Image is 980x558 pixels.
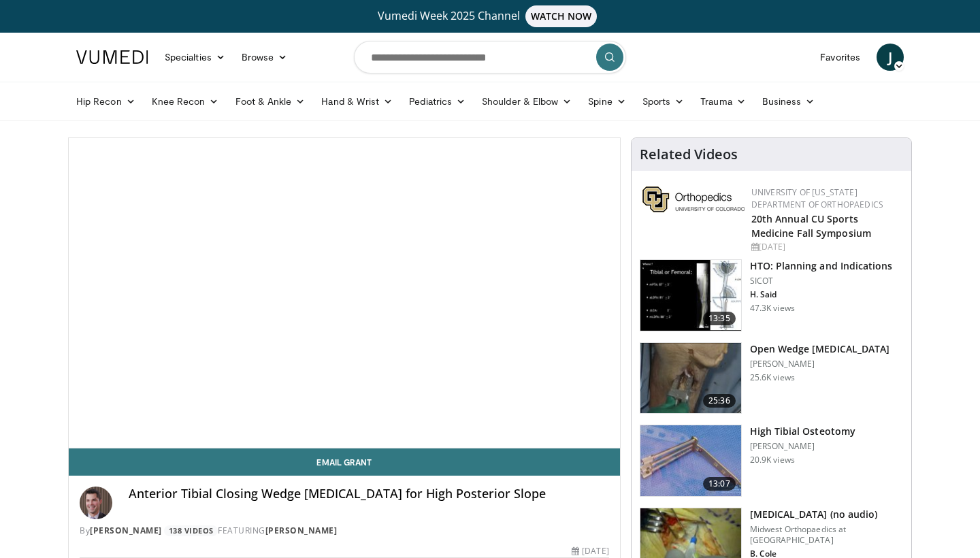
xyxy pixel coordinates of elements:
a: Foot & Ankle [227,88,314,115]
p: SICOT [750,276,893,286]
img: 355603a8-37da-49b6-856f-e00d7e9307d3.png.150x105_q85_autocrop_double_scale_upscale_version-0.2.png [642,186,745,212]
p: [PERSON_NAME] [750,359,890,370]
a: Spine [580,88,634,115]
a: 25:36 Open Wedge [MEDICAL_DATA] [PERSON_NAME] 25.6K views [640,342,903,414]
img: 1390019_3.png.150x105_q85_crop-smart_upscale.jpg [640,343,741,414]
div: By FEATURING [80,525,609,537]
span: 25:36 [703,394,736,408]
a: [PERSON_NAME] [265,525,338,536]
a: 13:07 High Tibial Osteotomy [PERSON_NAME] 20.9K views [640,425,903,497]
img: 297961_0002_1.png.150x105_q85_crop-smart_upscale.jpg [640,260,741,331]
a: J [877,44,904,71]
a: Hand & Wrist [313,88,401,115]
a: Email Grant [69,448,620,476]
h4: Related Videos [640,146,738,163]
a: 13:35 HTO: Planning and Indications SICOT H. Said 47.3K views [640,259,903,331]
h3: High Tibial Osteotomy [750,425,855,438]
a: 20th Annual CU Sports Medicine Fall Symposium [751,212,871,240]
div: [DATE] [572,545,608,557]
p: [PERSON_NAME] [750,441,855,452]
input: Search topics, interventions [354,41,626,73]
a: 138 Videos [164,525,218,537]
a: Knee Recon [144,88,227,115]
a: Business [754,88,823,115]
h3: Open Wedge [MEDICAL_DATA] [750,342,890,356]
img: VuMedi Logo [76,50,148,64]
p: 47.3K views [750,303,795,314]
a: Favorites [812,44,868,71]
a: Specialties [157,44,233,71]
p: 25.6K views [750,372,795,383]
a: Shoulder & Elbow [474,88,580,115]
a: Pediatrics [401,88,474,115]
img: c11a38e3-950c-4dae-9309-53f3bdf05539.150x105_q85_crop-smart_upscale.jpg [640,425,741,496]
a: Vumedi Week 2025 ChannelWATCH NOW [78,5,902,27]
span: 13:07 [703,477,736,491]
p: 20.9K views [750,455,795,465]
div: [DATE] [751,241,900,253]
p: H. Said [750,289,893,300]
h3: [MEDICAL_DATA] (no audio) [750,508,903,521]
h4: Anterior Tibial Closing Wedge [MEDICAL_DATA] for High Posterior Slope [129,487,609,502]
a: Hip Recon [68,88,144,115]
a: Browse [233,44,296,71]
video-js: Video Player [69,138,620,448]
a: [PERSON_NAME] [90,525,162,536]
p: Midwest Orthopaedics at [GEOGRAPHIC_DATA] [750,524,903,546]
a: University of [US_STATE] Department of Orthopaedics [751,186,883,210]
img: Avatar [80,487,112,519]
span: WATCH NOW [525,5,598,27]
h3: HTO: Planning and Indications [750,259,893,273]
span: 13:35 [703,312,736,325]
a: Trauma [692,88,754,115]
a: Sports [634,88,693,115]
